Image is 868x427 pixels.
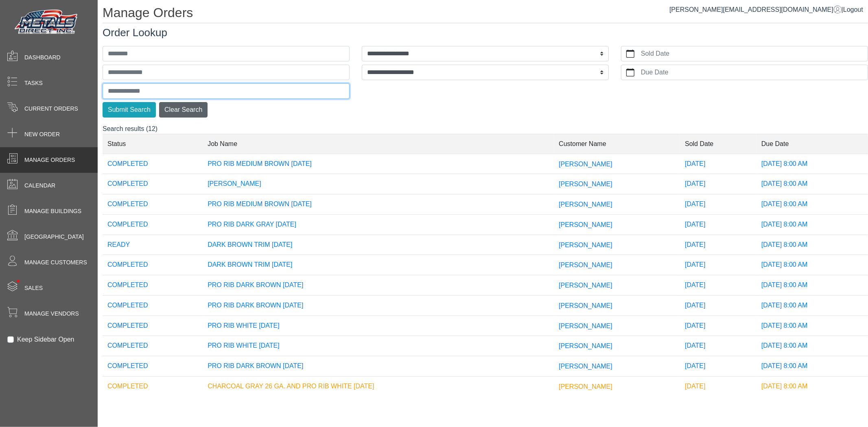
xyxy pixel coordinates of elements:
[24,309,79,318] span: Manage Vendors
[103,26,868,39] h3: Order Lookup
[756,356,868,377] td: [DATE] 8:00 AM
[24,233,84,241] span: [GEOGRAPHIC_DATA]
[559,282,612,289] span: [PERSON_NAME]
[680,174,756,194] td: [DATE]
[8,268,28,294] span: •
[680,336,756,356] td: [DATE]
[559,342,612,349] span: [PERSON_NAME]
[680,377,756,396] td: [DATE]
[680,154,756,174] td: [DATE]
[159,102,208,118] button: Clear Search
[24,258,87,267] span: Manage Customers
[559,383,612,390] span: [PERSON_NAME]
[680,194,756,215] td: [DATE]
[203,316,554,336] td: PRO RIB WHITE [DATE]
[559,201,612,208] span: [PERSON_NAME]
[669,6,842,13] a: [PERSON_NAME][EMAIL_ADDRESS][DOMAIN_NAME]
[103,214,203,235] td: COMPLETED
[680,134,756,154] td: Sold Date
[103,134,203,154] td: Status
[203,356,554,377] td: PRO RIB DARK BROWN [DATE]
[203,295,554,316] td: PRO RIB DARK BROWN [DATE]
[103,336,203,356] td: COMPLETED
[843,6,863,13] span: Logout
[203,255,554,275] td: DARK BROWN TRIM [DATE]
[639,46,868,61] label: Sold Date
[621,65,639,80] button: calendar
[554,134,680,154] td: Customer Name
[680,255,756,275] td: [DATE]
[621,46,639,61] button: calendar
[203,154,554,174] td: PRO RIB MEDIUM BROWN [DATE]
[103,102,156,118] button: Submit Search
[559,261,612,268] span: [PERSON_NAME]
[559,302,612,309] span: [PERSON_NAME]
[756,275,868,296] td: [DATE] 8:00 AM
[756,295,868,316] td: [DATE] 8:00 AM
[103,275,203,296] td: COMPLETED
[24,181,55,190] span: Calendar
[559,322,612,329] span: [PERSON_NAME]
[24,79,43,87] span: Tasks
[103,194,203,215] td: COMPLETED
[756,255,868,275] td: [DATE] 8:00 AM
[203,214,554,235] td: PRO RIB DARK GRAY [DATE]
[559,241,612,248] span: [PERSON_NAME]
[680,235,756,255] td: [DATE]
[559,363,612,370] span: [PERSON_NAME]
[12,7,81,37] img: Metals Direct Inc Logo
[103,255,203,275] td: COMPLETED
[203,275,554,296] td: PRO RIB DARK BROWN [DATE]
[24,105,78,113] span: Current Orders
[680,295,756,316] td: [DATE]
[103,356,203,377] td: COMPLETED
[24,53,61,62] span: Dashboard
[756,235,868,255] td: [DATE] 8:00 AM
[103,295,203,316] td: COMPLETED
[103,154,203,174] td: COMPLETED
[756,336,868,356] td: [DATE] 8:00 AM
[103,5,868,23] h1: Manage Orders
[17,335,74,344] label: Keep Sidebar Open
[203,377,554,396] td: CHARCOAL GRAY 26 GA. AND PRO RIB WHITE [DATE]
[626,68,634,76] svg: calendar
[559,160,612,167] span: [PERSON_NAME]
[756,174,868,194] td: [DATE] 8:00 AM
[103,377,203,396] td: COMPLETED
[639,65,868,80] label: Due Date
[756,134,868,154] td: Due Date
[756,194,868,215] td: [DATE] 8:00 AM
[756,316,868,336] td: [DATE] 8:00 AM
[24,156,75,164] span: Manage Orders
[24,284,43,292] span: Sales
[669,5,863,15] div: |
[203,134,554,154] td: Job Name
[626,50,634,58] svg: calendar
[680,316,756,336] td: [DATE]
[103,316,203,336] td: COMPLETED
[680,214,756,235] td: [DATE]
[203,194,554,215] td: PRO RIB MEDIUM BROWN [DATE]
[756,154,868,174] td: [DATE] 8:00 AM
[24,130,60,139] span: New Order
[680,275,756,296] td: [DATE]
[559,181,612,187] span: [PERSON_NAME]
[103,174,203,194] td: COMPLETED
[559,221,612,228] span: [PERSON_NAME]
[756,214,868,235] td: [DATE] 8:00 AM
[103,124,868,403] div: Search results (12)
[756,377,868,396] td: [DATE] 8:00 AM
[203,235,554,255] td: DARK BROWN TRIM [DATE]
[103,235,203,255] td: READY
[203,174,554,194] td: [PERSON_NAME]
[24,207,81,216] span: Manage Buildings
[203,336,554,356] td: PRO RIB WHITE [DATE]
[680,356,756,377] td: [DATE]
